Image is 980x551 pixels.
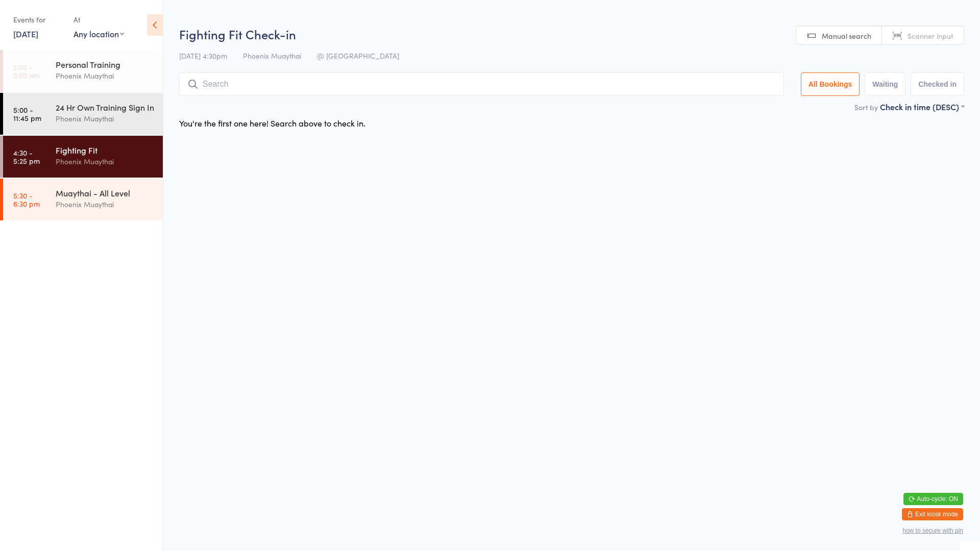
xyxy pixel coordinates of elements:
span: [DATE] 4:30pm [179,51,227,61]
div: Check in time (DESC) [880,101,964,112]
div: At [73,11,124,28]
time: 5:30 - 6:30 pm [13,191,40,208]
h2: Fighting Fit Check-in [179,26,964,42]
button: how to secure with pin [902,527,963,534]
div: You're the first one here! Search above to check in. [179,117,365,129]
div: Any location [73,28,124,39]
button: Exit kiosk mode [902,508,963,520]
a: 2:00 -3:00 amPersonal TrainingPhoenix Muaythai [3,50,163,92]
span: Scanner input [908,31,953,41]
div: Phoenix Muaythai [56,113,154,124]
time: 5:00 - 11:45 pm [13,106,41,122]
a: 4:30 -5:25 pmFighting FitPhoenix Muaythai [3,136,163,178]
time: 2:00 - 3:00 am [13,63,39,79]
button: Waiting [865,72,905,96]
span: @ [GEOGRAPHIC_DATA] [317,51,399,61]
div: Phoenix Muaythai [56,156,154,167]
div: Phoenix Muaythai [56,198,154,210]
div: Muaythai - All Level [56,187,154,198]
input: Search [179,72,784,96]
span: Phoenix Muaythai [243,51,301,61]
time: 4:30 - 5:25 pm [13,148,40,165]
div: Fighting Fit [56,144,154,156]
div: Events for [13,11,63,28]
button: Auto-cycle: ON [903,493,963,505]
a: [DATE] [13,28,38,39]
button: Checked in [911,72,964,96]
div: Phoenix Muaythai [56,70,154,82]
a: 5:00 -11:45 pm24 Hr Own Training Sign InPhoenix Muaythai [3,93,163,135]
button: All Bookings [801,72,860,96]
div: 24 Hr Own Training Sign In [56,102,154,113]
a: 5:30 -6:30 pmMuaythai - All LevelPhoenix Muaythai [3,179,163,220]
span: Manual search [822,31,871,41]
label: Sort by [854,102,878,112]
div: Personal Training [56,59,154,70]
